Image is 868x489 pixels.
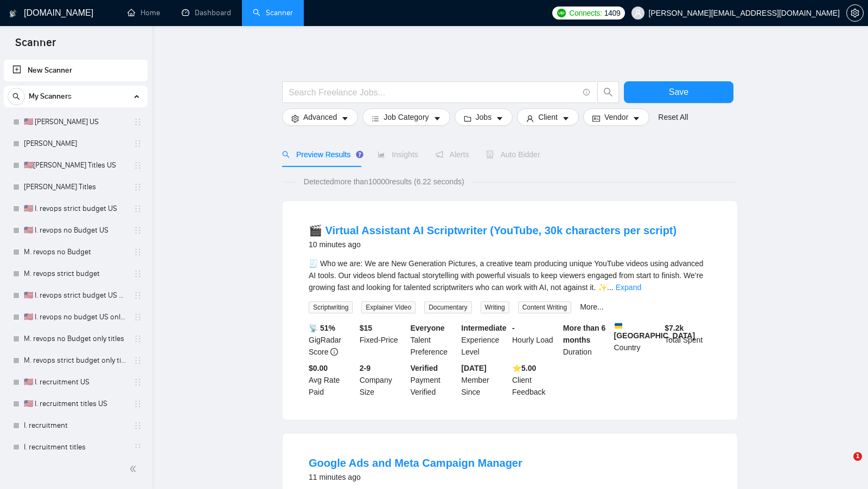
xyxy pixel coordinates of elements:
div: Tooltip anchor [355,150,365,159]
a: 🇺🇸 I. recruitment titles US [24,393,127,415]
b: Intermediate [461,324,506,332]
li: New Scanner [4,60,148,81]
a: Expand [616,283,641,292]
span: caret-down [633,114,640,123]
a: New Scanner [12,60,139,81]
a: 🇺🇸 I. revops no budget US only titles [24,306,127,328]
a: I. recruitment titles [24,436,127,458]
span: holder [133,334,142,343]
a: I. recruitment [24,415,127,436]
span: info-circle [330,348,338,356]
span: 1409 [604,7,621,19]
span: holder [133,139,142,148]
a: dashboardDashboard [182,8,231,17]
span: search [282,151,290,158]
a: 🇺🇸 I. revops strict budget US [24,198,127,220]
a: [PERSON_NAME] Titles [24,176,127,198]
span: Client [538,111,558,123]
a: 🇺🇸[PERSON_NAME] Titles US [24,155,127,176]
div: Client Feedback [510,362,561,398]
a: M. revops no Budget only titles [24,328,127,350]
span: search [598,87,618,97]
span: Connects: [569,7,602,19]
span: holder [133,378,142,387]
div: 10 minutes ago [309,238,676,251]
span: holder [133,183,142,191]
a: 🇺🇸 I. revops strict budget US only titles [24,285,127,306]
button: search [597,81,619,103]
span: bars [372,114,379,123]
span: holder [133,356,142,365]
span: Job Category [384,111,429,123]
img: upwork-logo.png [557,9,566,17]
span: folder [464,114,471,123]
b: - [512,324,515,332]
span: Save [669,85,688,99]
button: Save [624,81,733,103]
span: holder [133,248,142,256]
span: holder [133,269,142,278]
span: area-chart [378,151,385,158]
span: setting [847,9,863,17]
span: Scriptwriting [309,301,353,313]
span: caret-down [433,114,441,123]
div: Member Since [459,362,510,398]
a: searchScanner [253,8,293,17]
span: setting [291,114,299,123]
b: $ 15 [360,324,372,332]
div: Payment Verified [409,362,459,398]
span: Alerts [436,150,469,159]
b: 2-9 [360,364,371,372]
span: user [526,114,534,123]
span: caret-down [341,114,349,123]
span: notification [436,151,443,158]
span: caret-down [496,114,503,123]
span: search [8,93,24,100]
span: Preview Results [282,150,360,159]
span: Advanced [303,111,337,123]
div: Total Spent [662,322,713,358]
iframe: Intercom live chat [831,452,857,478]
div: GigRadar Score [307,322,358,358]
span: robot [486,151,494,158]
a: Reset All [658,111,688,123]
div: Duration [561,322,612,358]
span: ... [607,283,614,292]
b: $ 7.2k [665,324,684,332]
a: M. revops no Budget [24,241,127,263]
div: Fixed-Price [358,322,409,358]
span: 1 [853,452,862,461]
span: Scanner [7,35,65,57]
b: More than 6 months [563,324,606,344]
span: double-left [129,464,140,474]
input: Search Freelance Jobs... [289,86,578,99]
b: [GEOGRAPHIC_DATA] [614,322,695,340]
img: 🇺🇦 [615,322,622,330]
span: Documentary [424,301,471,313]
button: userClientcaret-down [517,108,579,126]
a: 🎬 Virtual Assistant AI Scriptwriter (YouTube, 30k characters per script) [309,224,676,236]
a: setting [846,9,864,17]
b: [DATE] [461,364,486,372]
a: M. revops strict budget [24,263,127,285]
div: Country [612,322,663,358]
span: holder [133,421,142,430]
button: idcardVendorcaret-down [583,108,649,126]
a: homeHome [127,8,160,17]
span: Detected more than 10000 results (6.22 seconds) [296,176,472,188]
span: 🧾 Who we are: We are New Generation Pictures, a creative team producing unique YouTube videos usi... [309,259,704,292]
button: search [8,88,25,105]
div: Talent Preference [409,322,459,358]
span: Writing [481,301,509,313]
span: Vendor [604,111,628,123]
div: 🧾 Who we are: We are New Generation Pictures, a creative team producing unique YouTube videos usi... [309,258,711,293]
span: Explainer Video [361,301,416,313]
button: settingAdvancedcaret-down [282,108,358,126]
span: holder [133,226,142,235]
span: Jobs [476,111,492,123]
span: info-circle [583,89,590,96]
span: holder [133,313,142,321]
a: 🇺🇸 I. recruitment US [24,371,127,393]
button: barsJob Categorycaret-down [362,108,450,126]
span: Auto Bidder [486,150,540,159]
